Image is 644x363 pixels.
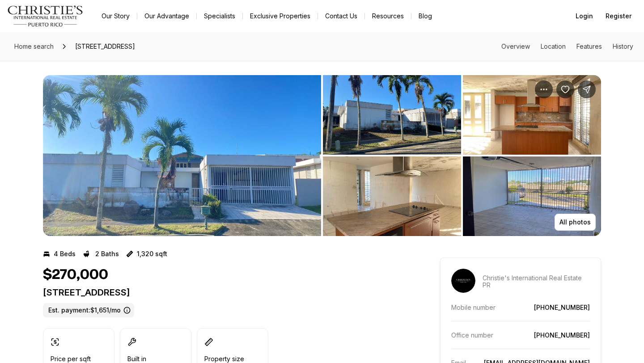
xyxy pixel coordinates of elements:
[535,80,553,98] button: Property options
[14,42,54,50] span: Home search
[578,80,596,98] button: Share Property: 69 AMAPOLA
[137,250,167,257] p: 1,320 sqft
[43,266,108,283] h1: $270,000
[501,43,633,50] nav: Page section menu
[534,331,590,339] a: [PHONE_NUMBER]
[463,156,601,236] button: View image gallery
[501,42,530,50] a: Skip to: Overview
[556,80,574,98] button: Save Property: 69 AMAPOLA
[323,75,601,236] li: 2 of 5
[95,250,119,257] p: 2 Baths
[318,10,364,22] button: Contact Us
[411,10,439,22] a: Blog
[600,7,637,25] button: Register
[323,75,461,155] button: View image gallery
[54,250,76,257] p: 4 Beds
[463,75,601,155] button: View image gallery
[570,7,598,25] button: Login
[43,75,321,236] button: View image gallery
[243,10,318,22] a: Exclusive Properties
[483,274,590,289] p: Christie's International Real Estate PR
[137,10,196,22] a: Our Advantage
[7,5,84,27] img: logo
[72,39,139,54] span: [STREET_ADDRESS]
[11,39,57,54] a: Home search
[127,355,146,363] p: Built in
[204,355,244,363] p: Property size
[323,156,461,236] button: View image gallery
[51,355,91,363] p: Price per sqft
[451,304,496,311] p: Mobile number
[197,10,242,22] a: Specialists
[365,10,411,22] a: Resources
[534,304,590,311] a: [PHONE_NUMBER]
[451,331,493,339] p: Office number
[559,219,591,226] p: All photos
[43,75,601,236] div: Listing Photos
[94,10,137,22] a: Our Story
[613,42,633,50] a: Skip to: History
[43,75,321,236] li: 1 of 5
[541,42,566,50] a: Skip to: Location
[555,214,596,231] button: All photos
[576,13,593,20] span: Login
[606,13,631,20] span: Register
[576,42,602,50] a: Skip to: Features
[43,287,408,298] p: [STREET_ADDRESS]
[43,303,134,317] label: Est. payment: $1,651/mo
